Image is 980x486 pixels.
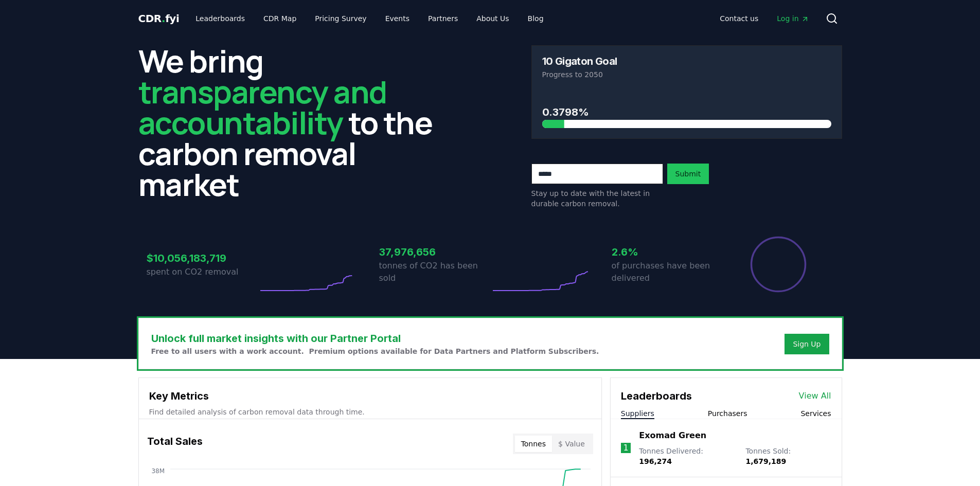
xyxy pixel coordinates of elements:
a: Contact us [711,9,767,28]
p: tonnes of CO2 has been sold [379,260,490,284]
p: Find detailed analysis of carbon removal data through time. [149,407,591,417]
button: Suppliers [621,408,654,419]
a: Log in [769,9,817,28]
tspan: 38M [151,467,165,475]
h3: Total Sales [147,434,203,454]
span: 196,274 [639,457,672,465]
p: of purchases have been delivered [612,260,723,284]
span: transparency and accountability [138,70,387,143]
a: CDR.fyi [138,11,180,26]
h3: Key Metrics [149,388,591,404]
a: CDR Map [255,9,305,28]
a: Blog [520,9,552,28]
h2: We bring to the carbon removal market [138,45,449,200]
h3: 37,976,656 [379,244,490,260]
span: . [162,12,165,25]
div: Percentage of sales delivered [750,236,807,293]
button: Tonnes [515,436,552,452]
span: Log in [777,13,809,24]
nav: Main [711,9,817,28]
a: Leaderboards [187,9,253,28]
p: Tonnes Delivered : [639,446,735,466]
p: Progress to 2050 [542,69,831,80]
a: Exomad Green [639,429,706,442]
a: Pricing Survey [307,9,375,28]
button: Purchasers [708,408,747,419]
p: spent on CO2 removal [147,266,258,278]
button: Services [800,408,831,419]
span: 1,679,189 [745,457,786,465]
button: $ Value [552,436,591,452]
button: Sign Up [785,334,829,354]
h3: 0.3798% [542,104,831,120]
a: About Us [468,9,517,28]
a: Partners [420,9,466,28]
nav: Main [187,9,551,28]
a: Sign Up [793,339,821,349]
button: Submit [667,164,709,184]
p: Stay up to date with the latest in durable carbon removal. [531,188,663,209]
p: Free to all users with a work account. Premium options available for Data Partners and Platform S... [151,346,599,356]
h3: $10,056,183,719 [147,250,258,266]
h3: Unlock full market insights with our Partner Portal [151,331,599,346]
h3: 10 Gigaton Goal [542,56,617,66]
p: Tonnes Sold : [745,446,831,466]
a: View All [799,390,831,402]
p: 1 [623,442,628,454]
span: CDR fyi [138,12,180,25]
h3: Leaderboards [621,388,692,404]
a: Events [377,9,418,28]
h3: 2.6% [612,244,723,260]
